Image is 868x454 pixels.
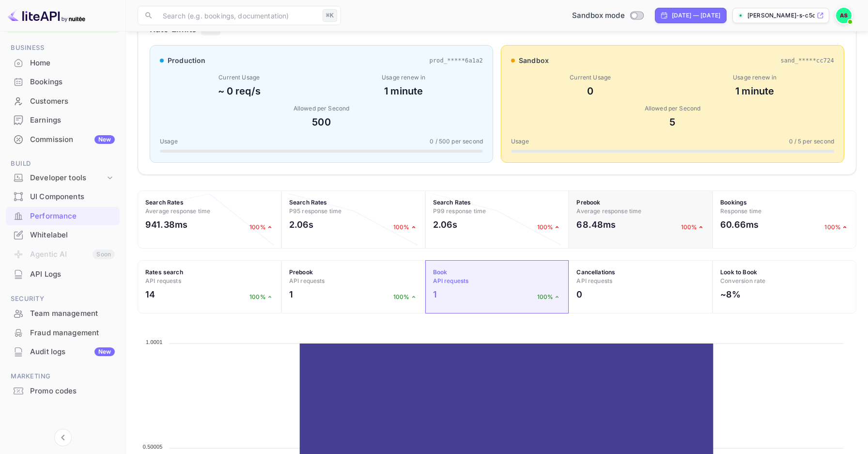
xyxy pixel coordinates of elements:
div: New [94,347,115,356]
span: 0 / 500 per second [430,137,483,146]
div: Customers [6,92,120,111]
span: Average response time [576,207,641,215]
div: Audit logs [30,346,115,358]
div: 0 [511,84,670,98]
input: Search (e.g. bookings, documentation) [157,6,319,25]
a: Promo codes [6,382,120,400]
h2: 68.48ms [576,218,616,231]
a: Fraud management [6,324,120,342]
span: Business [6,43,120,53]
p: [PERSON_NAME]-s-c5qo1.nuitee... [747,11,815,20]
div: API Logs [30,269,115,280]
a: Home [6,54,120,72]
span: API requests [289,277,325,284]
div: Team management [30,308,115,319]
span: Usage [160,137,178,146]
div: Developer tools [30,172,105,184]
h2: 60.66ms [720,218,759,231]
h2: 1 [433,288,437,301]
strong: Cancellations [576,268,615,276]
div: Earnings [6,111,120,130]
a: Customers [6,92,120,110]
h2: 1 [289,288,293,301]
div: 1 minute [676,84,835,98]
h2: 0 [576,288,582,301]
div: Fraud management [6,324,120,343]
div: Current Usage [511,73,670,82]
p: 100% [537,293,561,301]
a: CommissionNew [6,130,120,148]
div: UI Components [6,188,120,206]
strong: Search Rates [433,199,471,206]
div: CommissionNew [6,130,120,149]
strong: Prebook [576,199,600,206]
strong: Search Rates [145,199,184,206]
div: Promo codes [30,386,115,397]
div: Switch to Production mode [568,10,647,21]
div: Bookings [30,77,115,88]
div: Bookings [6,73,120,92]
span: 0 / 5 per second [789,137,834,146]
tspan: 0.50005 [143,444,163,450]
div: Fraud management [30,328,115,339]
div: Home [30,58,115,69]
h2: 941.38ms [145,218,187,231]
div: Allowed per Second [511,104,834,113]
span: Security [6,294,120,304]
p: 100% [824,223,849,232]
div: Performance [6,207,120,226]
p: 100% [393,293,418,301]
h2: 2.06s [289,218,314,231]
div: Developer tools [6,170,120,187]
p: 100% [393,223,418,232]
a: UI Components [6,188,120,205]
img: LiteAPI logo [8,8,85,23]
div: ⌘K [323,9,337,22]
div: Customers [30,96,115,107]
strong: Search Rates [289,199,327,206]
span: Marketing [6,371,120,382]
strong: Look to Book [720,268,757,276]
a: Team management [6,304,120,322]
p: 100% [249,223,274,232]
p: 100% [537,223,561,232]
a: Performance [6,207,120,225]
span: P99 response time [433,207,486,215]
span: Build [6,158,120,169]
div: 1 minute [325,84,483,98]
img: Alberto S [836,8,852,23]
p: 100% [681,223,705,232]
div: Audit logsNew [6,343,120,361]
div: Team management [6,304,120,323]
span: API requests [576,277,612,284]
h2: 2.06s [433,218,458,231]
div: Current Usage [160,73,319,82]
span: Conversion rate [720,277,765,284]
span: sandbox [519,55,549,65]
strong: Rates search [145,268,183,276]
span: Response time [720,207,761,215]
h2: 14 [145,288,155,301]
strong: Book [433,268,448,276]
div: Usage renew in [676,73,835,82]
div: Usage renew in [325,73,483,82]
div: Whitelabel [30,230,115,241]
span: Usage [511,137,529,146]
div: Allowed per Second [160,104,483,113]
div: Promo codes [6,382,120,401]
div: UI Components [30,191,115,203]
div: New [94,135,115,144]
div: 5 [511,115,834,129]
div: Performance [30,211,115,222]
div: ~ 0 req/s [160,84,319,98]
div: [DATE] — [DATE] [672,11,720,20]
div: Earnings [30,115,115,126]
a: Whitelabel [6,226,120,244]
a: Earnings [6,111,120,129]
tspan: 1.0001 [146,339,163,345]
div: Whitelabel [6,226,120,245]
p: 100% [249,293,274,301]
span: P95 response time [289,207,342,215]
div: Home [6,54,120,73]
a: Bookings [6,73,120,91]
